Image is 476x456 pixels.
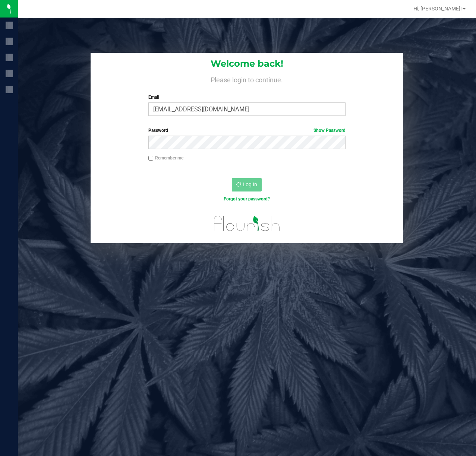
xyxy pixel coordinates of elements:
[148,156,154,161] input: Remember me
[148,128,168,133] span: Password
[208,210,286,237] img: flourish_logo.svg
[148,94,346,101] label: Email
[91,59,403,69] h1: Welcome back!
[243,181,257,187] span: Log In
[413,6,462,12] span: Hi, [PERSON_NAME]!
[232,178,262,191] button: Log In
[91,75,403,83] h4: Please login to continue.
[148,155,183,161] label: Remember me
[313,128,346,133] a: Show Password
[224,196,270,202] a: Forgot your password?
